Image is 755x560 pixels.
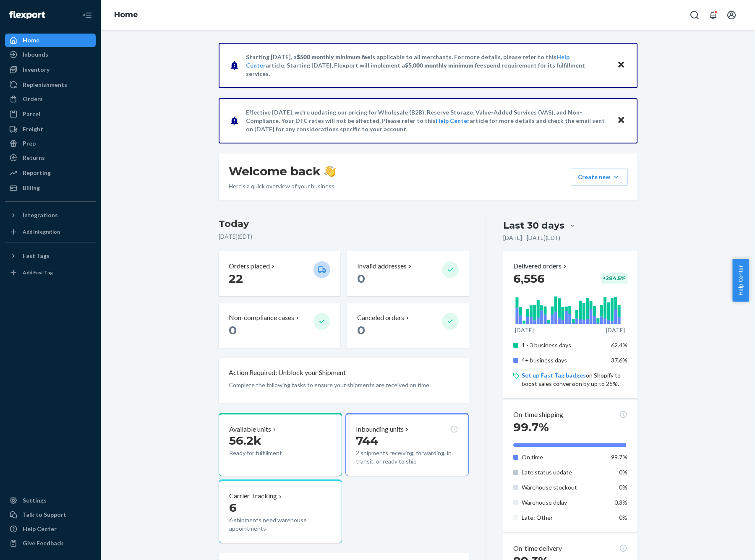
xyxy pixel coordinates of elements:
[5,63,96,76] a: Inventory
[5,107,96,121] a: Parcel
[5,266,96,279] a: Add Fast Tag
[571,169,627,185] button: Create new
[229,261,270,271] p: Orders placed
[219,479,342,543] button: Carrier Tracking66 shipments need warehouse appointments
[732,259,749,302] button: Help Center
[5,166,96,180] a: Reporting
[219,251,340,296] button: Orders placed 22
[246,53,609,78] p: Starting [DATE], a is applicable to all merchants. For more details, please refer to this article...
[229,516,332,533] p: 6 shipments need warehouse appointments
[356,425,404,434] p: Inbounding units
[5,537,96,550] button: Give Feedback
[522,341,604,349] p: 1 - 3 business days
[356,449,458,466] p: 2 shipments receiving, forwarding, in transit, or ready to ship
[23,228,60,235] div: Add Integration
[229,449,307,457] p: Ready for fulfillment
[513,261,568,271] p: Delivered orders
[345,413,469,477] button: Inbounding units7442 shipments receiving, forwarding, in transit, or ready to ship
[522,453,604,461] p: On time
[503,234,560,242] p: [DATE] - [DATE] ( EDT )
[616,59,627,71] button: Close
[616,115,627,127] button: Close
[5,249,96,263] button: Fast Tags
[5,225,96,239] a: Add Integration
[23,511,66,519] div: Talk to Support
[522,498,604,507] p: Warehouse delay
[522,371,627,388] p: on Shopify to boost sales conversion by up to 25%.
[219,217,469,231] h3: Today
[229,491,277,501] p: Carrier Tracking
[5,48,96,61] a: Inbounds
[357,323,365,337] span: 0
[611,453,627,461] span: 99.7%
[107,3,145,27] ol: breadcrumbs
[611,341,627,349] span: 62.4%
[5,92,96,106] a: Orders
[23,269,53,276] div: Add Fast Tag
[23,36,39,44] div: Home
[219,232,469,241] p: [DATE] ( EDT )
[23,125,43,133] div: Freight
[513,410,563,419] p: On-time shipping
[229,368,346,378] p: Action Required: Unblock your Shipment
[5,208,96,222] button: Integrations
[246,108,609,133] p: Effective [DATE], we're updating our pricing for Wholesale (B2B), Reserve Storage, Value-Added Se...
[23,184,40,192] div: Billing
[229,425,271,434] p: Available units
[513,544,562,553] p: On-time delivery
[611,357,627,364] span: 37.6%
[513,271,545,286] span: 6,556
[229,271,243,286] span: 22
[515,326,534,334] p: [DATE]
[405,62,483,69] span: $5,000 monthly minimum fee
[23,525,57,533] div: Help Center
[219,303,340,348] button: Non-compliance cases 0
[705,7,721,23] button: Open notifications
[686,7,703,23] button: Open Search Box
[522,513,604,522] p: Late: Other
[229,323,237,337] span: 0
[5,78,96,91] a: Replenishments
[23,211,58,219] div: Integrations
[229,500,237,515] span: 6
[229,182,336,190] p: Here’s a quick overview of your business
[324,165,336,177] img: hand-wave emoji
[23,169,51,177] div: Reporting
[23,95,43,103] div: Orders
[5,122,96,136] a: Freight
[619,469,627,476] span: 0%
[229,313,294,323] p: Non-compliance cases
[5,151,96,164] a: Returns
[436,117,470,124] a: Help Center
[601,273,627,284] div: + 284.5 %
[522,483,604,492] p: Warehouse stockout
[522,372,586,379] a: Set up Fast Tag badges
[229,381,459,389] p: Complete the following tasks to ensure your shipments are received on time.
[229,433,261,448] span: 56.2k
[5,34,96,47] a: Home
[5,494,96,507] a: Settings
[503,219,564,232] div: Last 30 days
[5,181,96,195] a: Billing
[297,53,371,60] span: $500 monthly minimum fee
[23,496,47,505] div: Settings
[23,110,40,118] div: Parcel
[23,139,36,148] div: Prep
[522,356,604,365] p: 4+ business days
[5,508,96,521] a: Talk to Support
[23,154,45,162] div: Returns
[23,65,50,74] div: Inventory
[23,252,50,260] div: Fast Tags
[23,539,63,547] div: Give Feedback
[23,81,67,89] div: Replenishments
[357,271,365,286] span: 0
[79,7,96,23] button: Close Navigation
[619,484,627,491] span: 0%
[357,313,404,323] p: Canceled orders
[9,11,45,19] img: Flexport logo
[347,303,469,348] button: Canceled orders 0
[219,413,342,477] button: Available units56.2kReady for fulfillment
[23,50,48,59] div: Inbounds
[614,499,627,506] span: 0.3%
